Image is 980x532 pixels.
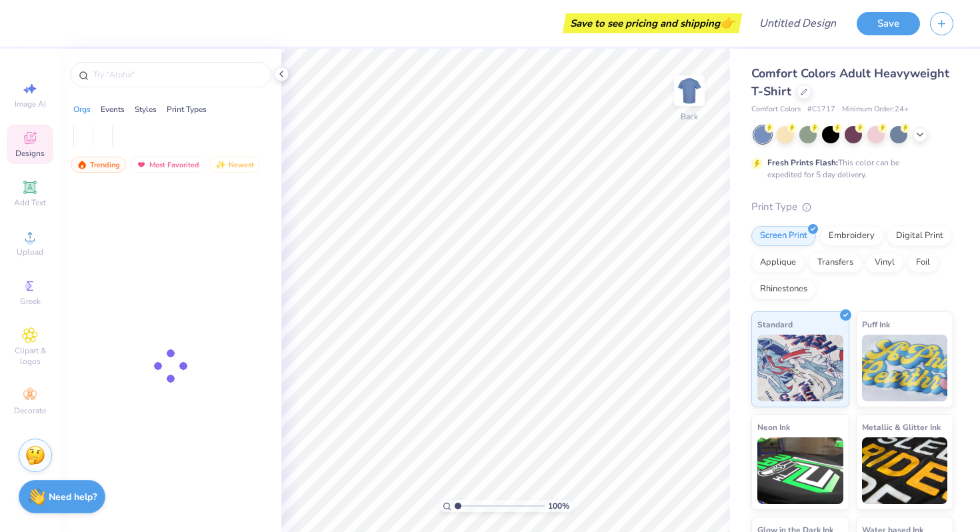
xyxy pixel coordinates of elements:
span: # C1717 [807,104,835,115]
div: Embroidery [820,226,883,246]
strong: Fresh Prints Flash: [767,157,838,168]
img: trending.gif [77,160,87,169]
div: Rhinestones [751,279,816,299]
span: 100 % [548,500,569,512]
span: Designs [15,148,45,159]
button: Save [857,12,920,35]
img: Metallic & Glitter Ink [862,437,948,504]
span: Metallic & Glitter Ink [862,420,941,434]
img: most_fav.gif [136,160,147,169]
div: Foil [907,253,939,273]
span: Comfort Colors [751,104,801,115]
span: Image AI [15,99,46,109]
img: Back [676,77,703,104]
img: Puff Ink [862,335,948,401]
span: Clipart & logos [7,345,53,367]
span: Decorate [14,405,46,416]
div: Newest [209,157,260,173]
div: Most Favorited [130,157,205,173]
div: Back [681,111,698,123]
input: Try "Alpha" [92,68,263,81]
span: Standard [757,317,793,331]
div: Trending [71,157,126,173]
span: Comfort Colors Adult Heavyweight T-Shirt [751,65,949,99]
div: Digital Print [887,226,952,246]
div: Applique [751,253,805,273]
span: 👉 [720,15,735,31]
img: Standard [757,335,843,401]
div: Vinyl [866,253,903,273]
div: Orgs [73,103,91,115]
div: Events [101,103,125,115]
div: Print Type [751,199,953,215]
div: Screen Print [751,226,816,246]
div: This color can be expedited for 5 day delivery. [767,157,931,181]
div: Styles [135,103,157,115]
div: Print Types [167,103,207,115]
div: Transfers [809,253,862,273]
input: Untitled Design [749,10,847,37]
span: Greek [20,296,41,307]
span: Upload [17,247,43,257]
span: Minimum Order: 24 + [842,104,909,115]
div: Save to see pricing and shipping [566,13,739,33]
span: Puff Ink [862,317,890,331]
span: Neon Ink [757,420,790,434]
img: Newest.gif [215,160,226,169]
span: Add Text [14,197,46,208]
strong: Need help? [49,491,97,503]
img: Neon Ink [757,437,843,504]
